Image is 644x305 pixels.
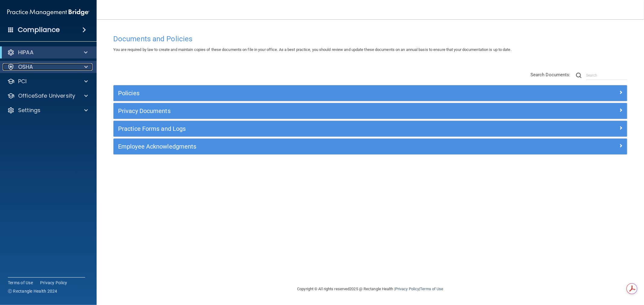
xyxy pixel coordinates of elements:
[118,142,623,151] a: Employee Acknowledgments
[18,107,40,114] p: Settings
[576,73,582,78] img: ic-search.3b580494.png
[7,6,89,18] img: PMB logo
[586,71,627,80] input: Search
[7,63,88,71] a: OSHA
[118,106,623,116] a: Privacy Documents
[113,47,511,52] span: You are required by law to create and maintain copies of these documents on file in your office. ...
[118,90,494,96] h5: Policies
[18,92,75,99] p: OfficeSafe University
[18,49,34,56] p: HIPAA
[7,49,88,56] a: HIPAA
[118,143,494,150] h5: Employee Acknowledgments
[18,63,33,71] p: OSHA
[7,107,88,114] a: Settings
[118,88,623,98] a: Policies
[118,125,494,132] h5: Practice Forms and Logs
[40,280,67,286] a: Privacy Policy
[18,78,27,85] p: PCI
[420,287,443,291] a: Terms of Use
[7,92,88,99] a: OfficeSafe University
[395,287,419,291] a: Privacy Policy
[260,279,481,299] div: Copyright © All rights reserved 2025 @ Rectangle Health | |
[8,280,33,286] a: Terms of Use
[113,35,627,43] h4: Documents and Policies
[118,124,623,134] a: Practice Forms and Logs
[7,78,88,85] a: PCI
[18,26,60,34] h4: Compliance
[118,108,494,114] h5: Privacy Documents
[8,288,57,294] span: Ⓒ Rectangle Health 2024
[530,72,571,77] span: Search Documents:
